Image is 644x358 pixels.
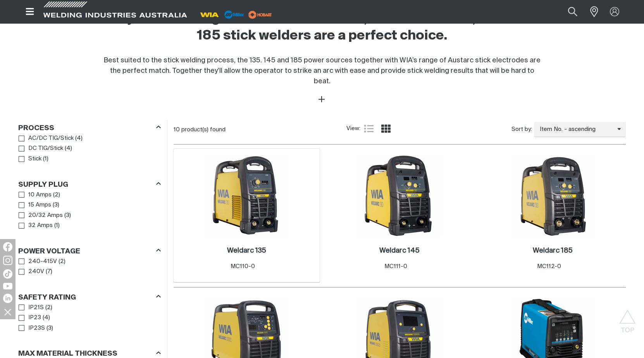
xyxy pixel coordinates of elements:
span: MC110-0 [231,263,255,269]
ul: Process [19,133,160,164]
a: IP21S [19,303,44,313]
img: miller [246,9,274,21]
h3: Process [18,124,54,133]
span: ( 1 ) [43,155,48,164]
img: Weldarc 145 [358,155,441,238]
span: IP21S [28,303,44,312]
span: Sort by: [511,125,532,134]
ul: Safety Rating [19,303,160,334]
span: 15 Amps [28,201,51,210]
span: MC112-0 [537,263,561,269]
div: 10 [174,126,346,134]
img: Weldarc 135 [205,155,288,238]
span: MC111-0 [384,263,407,269]
a: miller [246,12,274,17]
a: Weldarc 185 [533,246,573,255]
div: Power Voltage [18,246,161,256]
img: hide socials [1,305,14,318]
a: Weldarc 145 [379,246,420,255]
input: Product name or item number... [550,3,586,21]
span: ( 2 ) [53,191,60,200]
span: ( 2 ) [45,303,52,312]
a: 20/32 Amps [19,210,63,221]
span: ( 4 ) [65,144,72,153]
span: AC/DC TIG/Stick [28,134,74,143]
span: product(s) found [181,127,226,133]
a: 10 Amps [19,190,52,200]
span: 240V [28,267,44,276]
span: 240-415V [28,257,57,266]
a: List view [364,124,374,133]
ul: Supply Plug [19,190,160,231]
button: Scroll to top [619,310,636,327]
span: Best suited to the stick welding process, the 135. 145 and 185 power sources together with WIA’s ... [103,57,541,85]
a: DC TIG/Stick [19,143,63,154]
h3: Supply Plug [18,181,68,189]
a: AC/DC TIG/Stick [19,133,74,144]
span: ( 4 ) [75,134,83,143]
div: Process [18,122,161,133]
ul: Power Voltage [19,256,160,277]
div: Supply Plug [18,179,161,189]
h2: Weldarc 145 [379,247,420,254]
h3: Safety Rating [18,293,76,302]
img: LinkedIn [3,294,12,303]
a: 15 Amps [19,200,51,210]
span: ( 1 ) [54,221,60,230]
a: IP23 [19,313,41,323]
span: View: [346,124,360,133]
h2: Weldarc 185 [533,247,573,254]
span: ( 3 ) [53,201,59,210]
span: 20/32 Amps [28,211,63,220]
img: Instagram [3,256,12,265]
span: ( 3 ) [64,211,71,220]
h3: Power Voltage [18,247,80,256]
a: Stick [19,154,41,164]
span: Item No. - ascending [534,125,617,134]
button: Search products [560,3,586,21]
img: YouTube [3,283,12,289]
span: ( 3 ) [46,324,53,333]
h2: If you’re looking for a new stick welder, the Weldarc 135, 145 and 185 stick welders are a perfec... [103,10,541,45]
a: 32 Amps [19,220,53,231]
span: Stick [28,155,41,164]
a: 240-415V [19,256,57,267]
div: Safety Rating [18,292,161,302]
span: DC TIG/Stick [28,144,63,153]
img: Facebook [3,242,12,251]
section: Product list controls [174,120,626,139]
span: ( 7 ) [46,267,52,276]
a: IP23S [19,323,45,334]
img: Weldarc 185 [511,155,594,238]
span: ( 2 ) [59,257,65,266]
a: Weldarc 135 [227,246,266,255]
a: 240V [19,267,44,277]
h2: Weldarc 135 [227,247,266,254]
span: IP23 [28,313,41,322]
img: TikTok [3,269,12,279]
span: 10 Amps [28,191,52,200]
span: 32 Amps [28,221,53,230]
span: IP23S [28,324,45,333]
span: ( 4 ) [43,313,50,322]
